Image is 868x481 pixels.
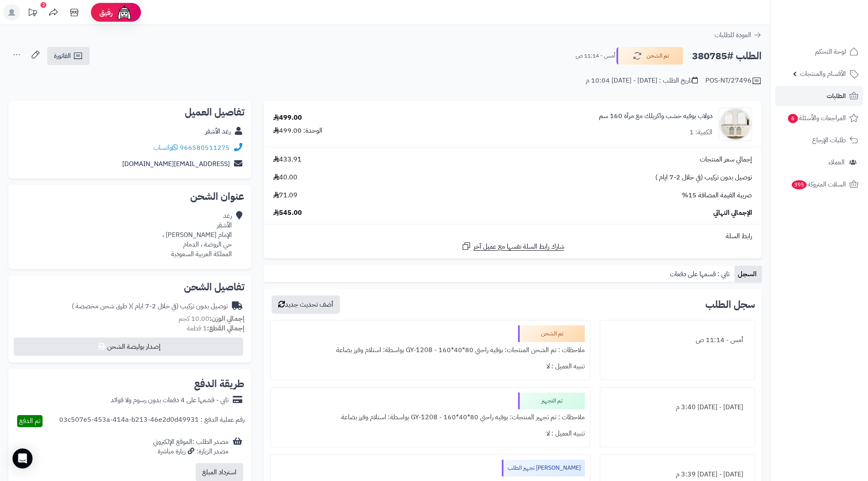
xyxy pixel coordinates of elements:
span: الأقسام والمنتجات [800,68,846,80]
div: الكمية: 1 [689,128,712,137]
a: لوحة التحكم [775,42,863,62]
div: ملاحظات : تم الشحن المنتجات: بوفيه راحتي 80*40*160 - GY-1208 بواسطة: استلام وفرز بضاعة [276,342,585,358]
div: تم التجهيز [518,393,585,409]
div: مصدر الطلب :الموقع الإلكتروني [153,437,229,456]
span: تم الدفع [19,416,40,426]
h2: تفاصيل العميل [15,107,244,117]
span: توصيل بدون تركيب (في خلال 2-7 ايام ) [655,173,752,182]
span: المراجعات والأسئلة [787,112,846,124]
div: 2 [40,2,46,8]
span: العودة للطلبات [715,30,751,40]
strong: إجمالي القطع: [207,323,244,333]
div: رقم عملية الدفع : 03c507e5-453a-414a-b213-46e2d0d49931 [59,415,244,427]
small: 10.00 كجم [179,314,244,324]
div: تم الشحن [518,325,585,342]
h2: تفاصيل الشحن [15,282,244,292]
span: الفاتورة [54,51,71,61]
div: مصدر الزيارة: زيارة مباشرة [153,447,229,456]
div: Open Intercom Messenger [13,448,33,468]
a: [EMAIL_ADDRESS][DOMAIN_NAME] [122,159,230,169]
div: 499.00 [273,113,302,123]
button: تم الشحن [616,47,683,65]
img: logo-2.png [811,21,860,38]
div: توصيل بدون تركيب (في خلال 2-7 ايام ) [72,302,228,311]
span: رفيق [99,8,113,18]
a: 966580511275 [180,143,230,153]
a: السلات المتروكة395 [775,174,863,194]
a: العودة للطلبات [715,30,762,40]
small: 1 قطعة [187,323,244,333]
a: الفاتورة [47,47,90,65]
div: أمس - 11:14 ص [605,332,750,348]
a: رغد الأشقر [205,126,231,136]
span: ضريبة القيمة المضافة 15% [682,191,752,200]
h2: طريقة الدفع [194,379,244,389]
div: رابط السلة [267,232,758,241]
div: الوحدة: 499.00 [273,126,322,136]
span: 395 [792,180,807,189]
span: السلات المتروكة [791,179,846,190]
span: 6 [788,114,798,123]
h2: الطلب #380785 [692,48,762,65]
h2: عنوان الشحن [15,191,244,201]
span: 545.00 [273,208,302,218]
a: تحديثات المنصة [22,4,43,23]
span: الإجمالي النهائي [713,208,752,218]
a: تابي : قسمها على دفعات [667,266,735,282]
a: دولاب بوفيه خشب واكريلك مع مرآة 160 سم [599,111,712,121]
div: POS-NT/27496 [705,76,762,86]
a: واتساب [153,143,178,153]
span: 71.09 [273,191,297,200]
button: إصدار بوليصة الشحن [14,337,243,356]
button: أضف تحديث جديد [272,295,340,314]
span: الطلبات [827,90,846,102]
span: طلبات الإرجاع [812,134,846,146]
a: العملاء [775,152,863,172]
span: شارك رابط السلة نفسها مع عميل آخر [473,242,564,252]
div: تنبيه العميل : لا [276,358,585,375]
span: إجمالي سعر المنتجات [700,155,752,164]
img: 1757932228-1-90x90.jpg [719,108,752,141]
div: رغد الأشقر الإمام [PERSON_NAME] ، حي الروضة ، الدمام المملكة العربية السعودية [162,211,232,259]
a: الطلبات [775,86,863,106]
span: العملاء [828,156,845,168]
h3: سجل الطلب [705,300,755,310]
div: [PERSON_NAME] تجهيز الطلب [502,460,585,476]
div: تابي - قسّمها على 4 دفعات بدون رسوم ولا فوائد [111,395,229,405]
img: ai-face.png [116,4,133,21]
a: المراجعات والأسئلة6 [775,108,863,128]
span: 433.91 [273,155,302,164]
span: 40.00 [273,173,297,182]
div: [DATE] - [DATE] 3:40 م [605,399,750,416]
div: تنبيه العميل : لا [276,426,585,442]
div: تاريخ الطلب : [DATE] - [DATE] 10:04 م [586,76,698,86]
small: أمس - 11:14 ص [576,52,615,60]
a: شارك رابط السلة نفسها مع عميل آخر [461,241,564,252]
span: ( طرق شحن مخصصة ) [72,301,131,311]
strong: إجمالي الوزن: [209,314,244,324]
div: ملاحظات : تم تجهيز المنتجات: بوفيه راحتي 80*40*160 - GY-1208 بواسطة: استلام وفرز بضاعة [276,409,585,426]
a: السجل [735,266,762,282]
span: لوحة التحكم [815,46,846,58]
a: طلبات الإرجاع [775,130,863,150]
